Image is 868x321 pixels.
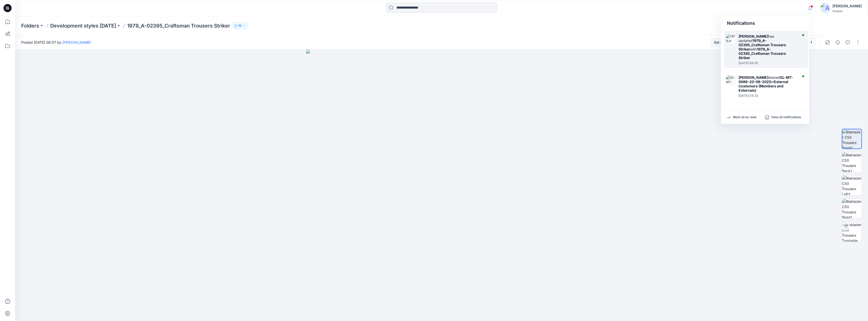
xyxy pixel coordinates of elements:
[842,199,862,218] img: Blaklader C50 Trousers Right1
[733,115,756,120] p: Mark all as read
[721,16,809,31] div: Notifications
[832,3,862,9] div: [PERSON_NAME]
[726,75,736,85] img: GL-MT-0086-20-08-2025
[739,75,793,84] strong: GL-MT-0086-20-08-2025
[21,22,39,29] a: Folders
[842,152,862,172] img: Blaklader C50 Trousers Back1
[739,80,788,92] strong: External Customers (Members and Externals)
[771,115,801,120] p: View all notifications
[21,40,91,45] span: Posted [DATE] 06:57 by
[820,3,830,13] img: avatar
[232,22,248,29] button: 10
[739,94,797,97] div: Wednesday, August 27, 2025 04:23
[842,129,861,149] img: Blaklader C50 Trousers Front1
[842,176,862,195] img: Blaklader C50 Trousers Left1
[739,61,797,65] div: Friday, August 29, 2025 08:55
[726,34,736,44] img: 1979_A-02395_Craftsman Trousers Striker
[127,22,230,29] p: 1979_A-02395_Craftsman Trousers Striker
[739,38,786,51] strong: 1979_A-02395_Craftsman Trousers Striker
[739,34,797,60] div: has updated with
[739,34,768,38] strong: [PERSON_NAME]
[739,75,797,92] div: shared in
[834,38,842,46] button: Details
[306,50,577,321] img: eyJhbGciOiJIUzI1NiIsImtpZCI6IjAiLCJzbHQiOiJzZXMiLCJ0eXAiOiJKV1QifQ.eyJkYXRhIjp7InR5cGUiOiJzdG9yYW...
[50,22,116,29] a: Development styles [DATE]
[739,47,786,60] strong: 1979_A-02395_Craftsman Trousers Striker
[739,75,768,80] strong: [PERSON_NAME]
[238,23,242,29] p: 10
[832,9,862,13] div: Guston
[842,222,862,242] img: Blaklader C50 Trousers Turntable
[62,40,91,44] a: [PERSON_NAME]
